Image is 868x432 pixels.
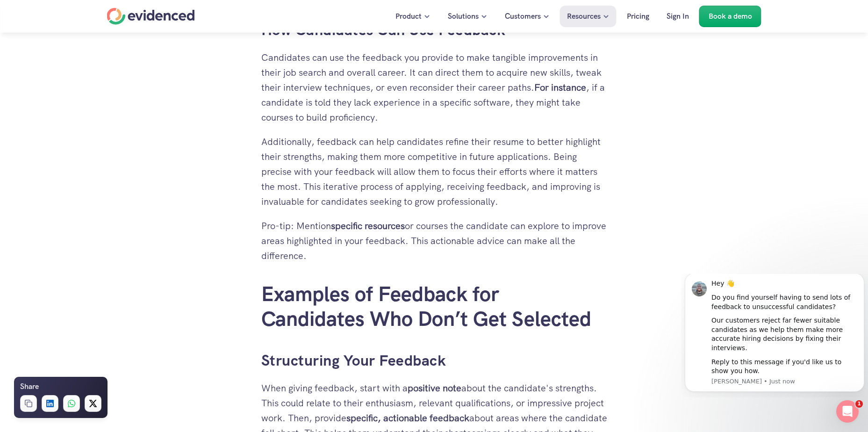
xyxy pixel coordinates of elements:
div: Our customers reject far fewer suitable candidates as we help them make more accurate hiring deci... [30,42,176,79]
a: Book a demo [699,6,761,27]
div: Reply to this message if you'd like us to show you how. [30,84,176,102]
p: Pricing [627,10,649,22]
h2: Examples of Feedback for Candidates Who Don’t Get Selected [261,282,607,331]
p: Resources [567,10,601,22]
a: Sign In [660,6,696,27]
a: Home [107,8,195,25]
h3: Structuring Your Feedback [261,350,607,371]
strong: specific, actionable feedback [346,412,469,424]
span: 1 [855,400,863,408]
div: Do you find yourself having to send lots of feedback to unsuccessful candidates? [30,19,176,37]
p: Candidates can use the feedback you provide to make tangible improvements in their job search and... [261,50,607,125]
p: Solutions [448,10,479,22]
p: Pro-tip: Mention or courses the candidate can explore to improve areas highlighted in your feedba... [261,218,607,263]
strong: specific resources [331,220,405,232]
p: Book a demo [709,10,752,22]
a: Pricing [620,6,656,27]
p: Additionally, feedback can help candidates refine their resume to better highlight their strength... [261,134,607,209]
iframe: Intercom notifications message [681,274,868,397]
img: Profile image for Lewis [11,7,26,22]
p: Message from Lewis, sent Just now [30,103,176,112]
div: Hey 👋 [30,5,176,14]
p: Product [395,10,422,22]
div: Message content [30,5,176,101]
strong: For instance [534,81,586,94]
strong: positive note [408,382,461,394]
p: Customers [505,10,541,22]
iframe: Intercom live chat [836,400,859,423]
p: Sign In [667,10,689,22]
h6: Share [20,381,39,393]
